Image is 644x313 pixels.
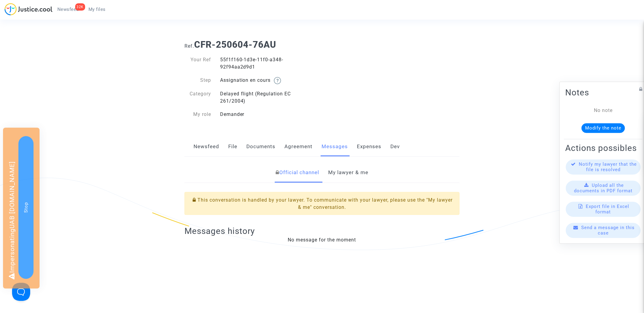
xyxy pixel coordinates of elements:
[180,111,216,118] div: My role
[184,226,460,236] h2: Messages history
[216,77,322,84] div: Assignation en cours
[180,90,216,105] div: Category
[3,128,40,289] div: Impersonating
[586,204,630,215] span: Export file in Excel format
[357,137,381,157] a: Expenses
[216,111,322,118] div: Demander
[5,3,53,15] img: jc-logo.svg
[390,137,400,157] a: Dev
[246,137,275,157] a: Documents
[574,107,632,114] div: No note
[565,87,641,98] h2: Notes
[184,43,194,49] span: Ref.
[23,202,29,213] span: Stop
[184,236,460,244] div: No message for the moment
[322,137,348,157] a: Messages
[180,77,216,84] div: Step
[88,7,106,12] span: My files
[216,90,322,105] div: Delayed flight (Regulation EC 261/2004)
[194,137,219,157] a: Newsfeed
[53,5,84,14] a: 32KNewsfeed
[274,77,281,84] img: help.svg
[579,161,637,172] span: Notify my lawyer that the file is resolved
[228,137,237,157] a: File
[18,136,34,279] button: Stop
[276,163,319,183] a: Official channel
[12,283,30,301] iframe: Help Scout Beacon - Open
[75,3,85,11] div: 32K
[582,123,625,133] button: Modify the note
[184,192,460,215] div: This conversation is handled by your lawyer. To communicate with your lawyer, please use the "My ...
[194,39,276,50] b: CFR-250604-76AU
[84,5,111,14] a: My files
[216,56,322,71] div: 55f1f160-1d3e-11f0-a348-92f94aa2d9d1
[574,183,633,193] span: Upload all the documents in PDF format
[565,143,641,153] h2: Actions possibles
[328,163,368,183] a: My lawyer & me
[581,225,635,236] span: Send a message in this case
[284,137,312,157] a: Agreement
[180,56,216,71] div: Your Ref
[57,7,79,12] span: Newsfeed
